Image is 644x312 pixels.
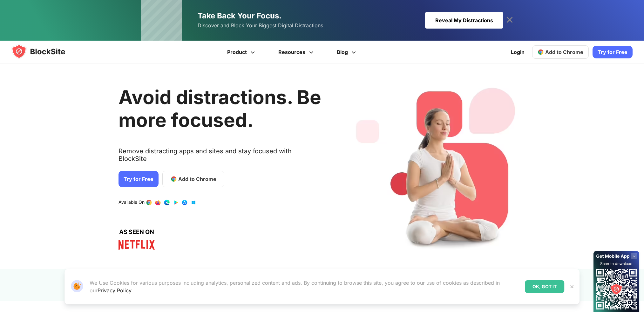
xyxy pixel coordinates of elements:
a: Add to Chrome [162,171,224,187]
span: Take Back Your Focus. [198,11,281,20]
a: Try for Free [593,46,633,58]
a: Try for Free [119,171,159,187]
p: We Use Cookies for various purposes including analytics, personalized content and ads. By continu... [90,279,520,294]
div: OK, GOT IT [525,280,564,293]
a: Add to Chrome [532,45,589,59]
img: Close [569,284,574,289]
a: Product [216,41,268,63]
img: blocksite-icon.5d769676.svg [11,44,78,59]
a: Login [507,44,528,60]
a: Privacy Policy [98,287,132,294]
text: Available On [119,199,145,206]
div: Reveal My Distractions [425,12,503,29]
span: Discover and Block Your Biggest Digital Distractions. [198,21,325,30]
button: Close [568,282,576,291]
img: chrome-icon.svg [538,49,544,55]
text: Remove distracting apps and sites and stay focused with BlockSite [119,147,321,168]
h1: Avoid distractions. Be more focused. [119,86,321,131]
a: Resources [268,41,326,63]
span: Add to Chrome [545,49,583,55]
a: Blog [326,41,369,63]
span: Add to Chrome [178,175,216,183]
